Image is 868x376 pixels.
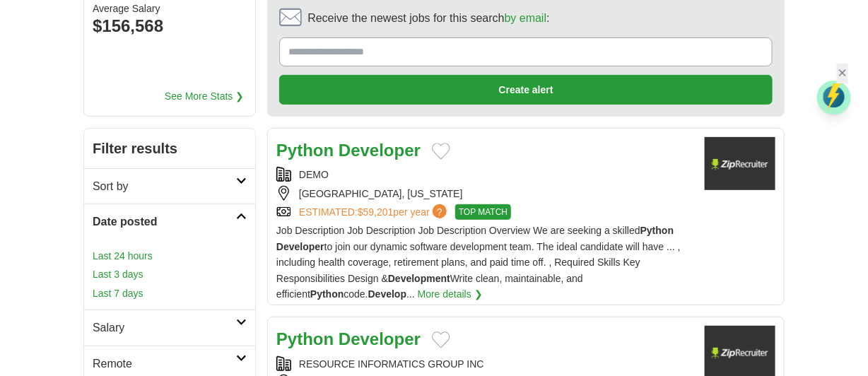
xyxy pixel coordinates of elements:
span: $59,201 [358,206,394,218]
strong: Python [276,141,334,160]
a: More details ❯ [418,286,483,302]
strong: Python [640,225,674,236]
strong: Development [388,273,450,284]
span: Job Description Job Description Job Description Overview We are seeking a skilled to join our dyn... [276,225,681,300]
strong: Python [276,329,334,348]
a: Last 3 days [93,266,247,282]
strong: Developer [276,241,324,252]
h2: Date posted [93,213,236,231]
a: by email [505,12,547,24]
button: Add to favorite jobs [432,143,450,160]
a: Date posted [84,204,255,240]
button: Add to favorite jobs [432,331,450,348]
h2: Salary [93,319,236,337]
h2: Filter results [84,129,255,168]
span: ? [433,204,447,218]
a: Last 24 hours [93,248,247,264]
span: Receive the newest jobs for this search : [307,9,549,28]
h2: Remote [93,355,236,373]
a: Python Developer [276,329,421,348]
a: See More Stats ❯ [165,88,244,104]
strong: Developer [339,141,421,160]
div: DEMO [276,167,693,182]
button: Create alert [279,75,773,105]
div: Average Salary [93,4,247,13]
div: RESOURCE INFORMATICS GROUP INC [276,356,693,372]
div: [GEOGRAPHIC_DATA], [US_STATE] [276,186,693,201]
a: Salary [84,310,255,346]
a: ESTIMATED:$59,201per year? [299,204,450,220]
a: Python Developer [276,141,421,160]
div: $156,568 [93,13,247,39]
h2: Sort by [93,177,236,196]
a: Last 7 days [93,286,247,301]
span: TOP MATCH [455,204,511,220]
strong: Develop [368,288,406,300]
strong: Python [310,288,344,300]
img: Company logo [705,137,775,190]
a: Sort by [84,168,255,204]
strong: Developer [339,329,421,348]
